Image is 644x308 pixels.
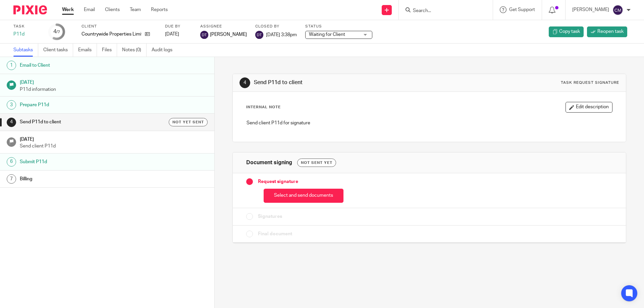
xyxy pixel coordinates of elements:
[258,178,298,185] span: Request signature
[255,31,263,39] img: svg%3E
[561,80,619,85] div: Task request signature
[239,77,250,88] div: 4
[20,60,145,70] h1: Email to Client
[53,28,60,36] div: 4
[258,231,292,237] span: Final document
[587,26,627,37] a: Reopen task
[130,6,141,13] a: Team
[20,174,145,184] h1: Billing
[264,189,343,203] button: Select and send documents
[20,143,208,149] p: Send client P11d
[82,24,157,29] label: Client
[151,6,168,13] a: Reports
[82,31,142,38] p: Countrywide Properties Limited
[105,6,120,13] a: Clients
[612,5,623,15] img: svg%3E
[412,8,473,14] input: Search
[549,26,584,37] a: Copy task
[200,24,247,29] label: Assignee
[566,102,612,113] button: Edit description
[78,44,97,57] a: Emails
[509,7,535,12] span: Get Support
[258,213,282,220] span: Signatures
[20,100,145,110] h1: Prepare P11d
[7,157,16,167] div: 6
[266,32,297,37] span: [DATE] 3:38pm
[7,174,16,184] div: 7
[56,30,60,34] small: /7
[255,24,297,29] label: Closed by
[122,44,147,57] a: Notes (0)
[247,120,612,126] p: Send client P11d for signature
[200,31,208,39] img: svg%3E
[246,159,292,166] h1: Document signing
[572,6,609,13] p: [PERSON_NAME]
[62,6,74,13] a: Work
[254,79,444,86] h1: Send P11d to client
[7,100,16,110] div: 3
[20,86,208,93] p: P11d information
[165,31,192,38] div: [DATE]
[297,159,336,167] div: Not sent yet
[559,28,580,35] span: Copy task
[165,24,192,29] label: Due by
[152,44,177,57] a: Audit logs
[13,24,40,29] label: Task
[20,117,145,127] h1: Send P11d to client
[597,28,624,35] span: Reopen task
[172,119,204,125] span: Not yet sent
[20,157,145,167] h1: Submit P11d
[13,44,38,57] a: Subtasks
[20,77,208,86] h1: [DATE]
[246,105,281,110] p: Internal Note
[13,5,47,14] img: Pixie
[7,118,16,127] div: 4
[309,32,345,37] span: Waiting for Client
[102,44,117,57] a: Files
[7,61,16,70] div: 1
[13,31,40,38] div: P11d
[210,31,247,38] span: [PERSON_NAME]
[305,24,372,29] label: Status
[84,6,95,13] a: Email
[20,134,208,143] h1: [DATE]
[43,44,73,57] a: Client tasks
